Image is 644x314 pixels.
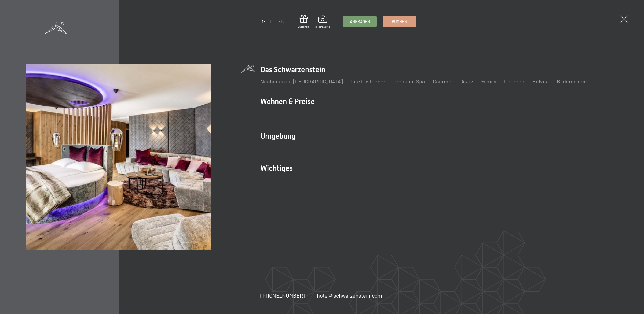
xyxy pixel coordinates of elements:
[260,78,343,84] a: Neuheiten im [GEOGRAPHIC_DATA]
[351,78,385,84] a: Ihre Gastgeber
[343,16,376,27] a: Anfragen
[504,78,524,84] a: GoGreen
[315,16,330,28] a: Bildergalerie
[260,292,305,299] a: [PHONE_NUMBER]
[350,19,370,24] span: Anfragen
[532,78,549,84] a: Belvita
[392,19,407,24] span: Buchen
[26,64,211,250] img: Wellnesshotel Südtirol SCHWARZENSTEIN - Wellnessurlaub in den Alpen, Wandern und Wellness
[315,25,330,28] span: Bildergalerie
[298,25,309,28] span: Gutschein
[383,16,416,27] a: Buchen
[278,19,284,24] a: EN
[393,78,425,84] a: Premium Spa
[260,19,266,24] a: DE
[481,78,496,84] a: Family
[433,78,453,84] a: Gourmet
[557,78,587,84] a: Bildergalerie
[298,15,309,28] a: Gutschein
[260,292,305,299] span: [PHONE_NUMBER]
[461,78,473,84] a: Aktiv
[317,292,382,299] a: hotel@schwarzenstein.com
[270,19,274,24] a: IT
